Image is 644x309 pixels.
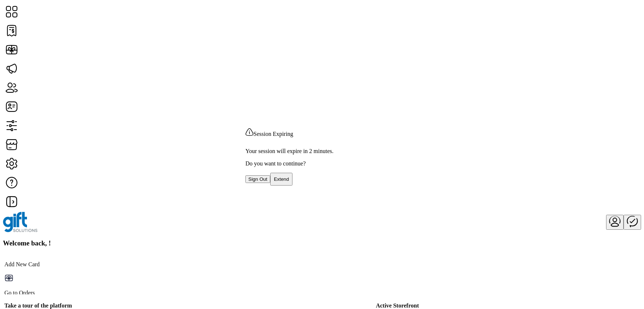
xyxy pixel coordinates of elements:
[253,131,293,137] span: Session Expiring
[245,160,399,167] p: Do you want to continue?
[274,176,289,182] span: Extend
[245,175,270,183] button: Sign Out
[245,148,399,154] p: Your session will expire in 2 minutes.
[248,176,267,182] span: Sign Out
[270,173,293,186] button: Extend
